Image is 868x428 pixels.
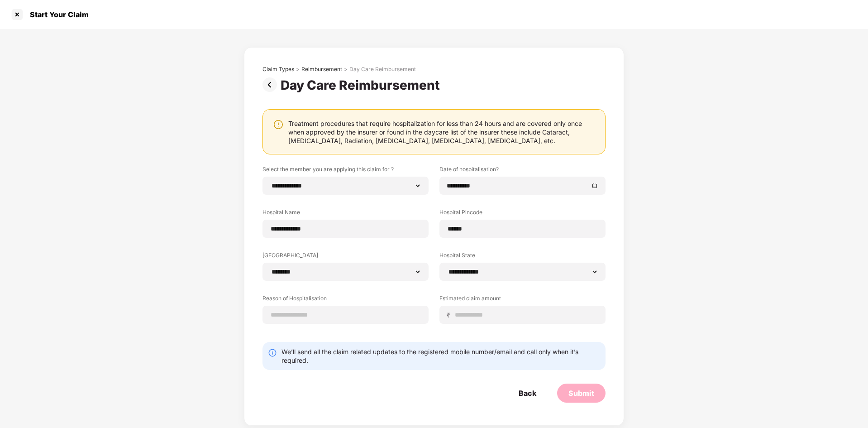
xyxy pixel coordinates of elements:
span: ₹ [447,311,454,319]
label: Hospital Name [262,208,429,220]
label: [GEOGRAPHIC_DATA] [262,251,429,263]
label: Reason of Hospitalisation [262,294,429,306]
img: svg+xml;base64,PHN2ZyBpZD0iSW5mby0yMHgyMCIgeG1sbnM9Imh0dHA6Ly93d3cudzMub3JnLzIwMDAvc3ZnIiB3aWR0aD... [268,348,277,357]
img: svg+xml;base64,PHN2ZyBpZD0iV2FybmluZ18tXzI0eDI0IiBkYXRhLW5hbWU9Ildhcm5pbmcgLSAyNHgyNCIgeG1sbnM9Im... [273,119,284,130]
label: Select the member you are applying this claim for ? [262,165,429,177]
img: svg+xml;base64,PHN2ZyBpZD0iUHJldi0zMngzMiIgeG1sbnM9Imh0dHA6Ly93d3cudzMub3JnLzIwMDAvc3ZnIiB3aWR0aD... [262,77,281,92]
div: Treatment procedures that require hospitalization for less than 24 hours and are covered only onc... [288,119,596,145]
div: We’ll send all the claim related updates to the registered mobile number/email and call only when... [281,347,600,365]
div: Submit [568,388,594,398]
div: > [296,66,300,73]
div: Day Care Reimbursement [349,66,416,73]
div: Back [519,388,536,398]
div: Reimbursement [301,66,342,73]
label: Estimated claim amount [439,294,606,306]
div: Day Care Reimbursement [281,77,444,93]
div: Claim Types [262,66,294,73]
label: Hospital Pincode [439,208,606,220]
label: Hospital State [439,251,606,263]
label: Date of hospitalisation? [439,165,606,177]
div: Start Your Claim [24,10,89,19]
div: > [344,66,348,73]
